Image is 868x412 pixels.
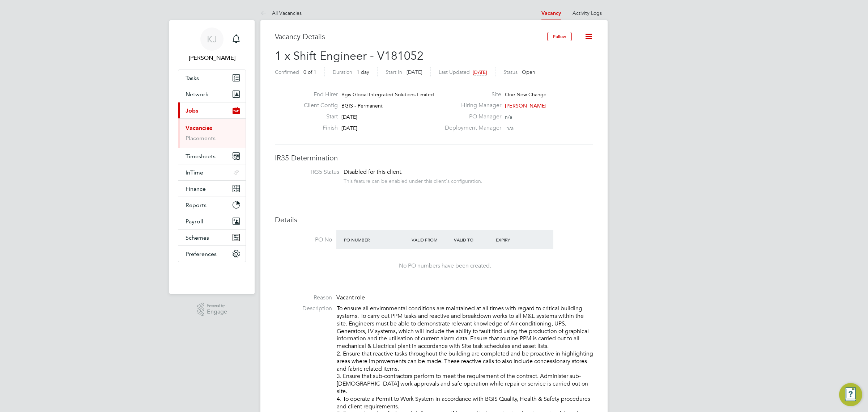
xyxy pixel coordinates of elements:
a: Placements [186,135,216,142]
label: Client Config [298,102,338,109]
label: Site [441,91,501,98]
span: BGIS - Permanent [341,102,383,109]
label: Deployment Manager [441,124,501,132]
span: n/a [506,125,514,131]
button: Network [178,86,246,102]
a: All Vacancies [260,10,302,16]
label: Description [275,305,332,312]
button: Follow [547,32,572,41]
label: Start In [386,69,402,75]
span: [DATE] [473,69,487,75]
label: Hiring Manager [441,102,501,109]
span: InTime [186,169,203,176]
span: n/a [505,114,512,120]
span: Finance [186,185,206,192]
label: PO Manager [441,113,501,121]
a: Activity Logs [573,10,602,16]
span: [DATE] [407,69,422,75]
h3: IR35 Determination [275,153,593,163]
span: Tasks [186,75,199,81]
div: Jobs [178,118,246,148]
span: Network [186,91,208,98]
label: PO No [275,236,332,244]
label: Start [298,113,338,121]
span: Jobs [186,107,198,114]
label: Duration [333,69,352,75]
button: Preferences [178,246,246,262]
span: Bgis Global Integrated Solutions Limited [341,91,434,98]
span: [DATE] [341,125,357,131]
label: End Hirer [298,91,338,98]
label: Status [503,69,518,75]
button: Jobs [178,102,246,118]
span: Vacant role [336,294,365,301]
a: Powered byEngage [197,303,227,316]
div: Valid To [452,233,494,246]
button: Finance [178,181,246,197]
button: Timesheets [178,148,246,164]
a: Tasks [178,70,246,86]
label: Finish [298,124,338,132]
div: Expiry [494,233,536,246]
button: InTime [178,164,246,180]
button: Schemes [178,230,246,245]
label: IR35 Status [282,168,339,176]
span: 1 day [357,69,369,75]
span: Open [522,69,535,75]
span: 1 x Shift Engineer - V181052 [275,49,424,63]
span: Engage [207,309,227,315]
button: Payroll [178,213,246,229]
label: Last Updated [439,69,470,75]
div: PO Number [342,233,410,246]
div: Valid From [410,233,452,246]
div: No PO numbers have been created. [344,262,546,270]
span: Payroll [186,218,203,225]
span: Schemes [186,234,209,241]
span: Powered by [207,303,227,309]
a: Vacancy [541,10,561,16]
span: Timesheets [186,153,216,160]
img: fastbook-logo-retina.png [178,269,246,281]
h3: Details [275,215,593,224]
span: One New Change [505,91,546,98]
h3: Vacancy Details [275,32,547,41]
a: KJ[PERSON_NAME] [178,28,246,62]
span: Disabled for this client. [344,168,403,176]
a: Go to home page [178,269,246,281]
span: Preferences [186,251,217,257]
span: Kyle Johnson [178,54,246,62]
nav: Main navigation [169,20,255,294]
span: Reports [186,202,207,209]
button: Engage Resource Center [839,383,862,406]
label: Reason [275,294,332,302]
a: Vacancies [186,125,212,131]
span: KJ [207,34,217,44]
div: This feature can be enabled under this client's configuration. [344,176,482,184]
span: [PERSON_NAME] [505,102,546,109]
label: Confirmed [275,69,299,75]
span: [DATE] [341,114,357,120]
button: Reports [178,197,246,213]
span: 0 of 1 [303,69,316,75]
